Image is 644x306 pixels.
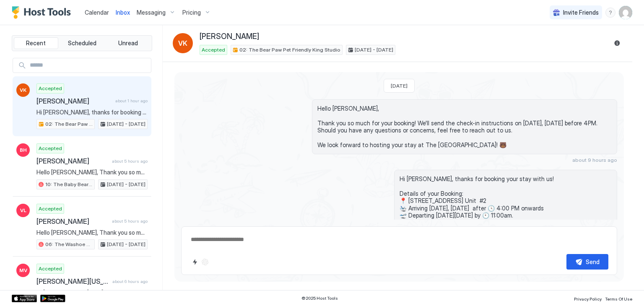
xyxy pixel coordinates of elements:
[36,157,109,165] span: [PERSON_NAME]
[202,46,225,54] span: Accepted
[26,39,46,47] span: Recent
[36,289,148,296] span: Hi [PERSON_NAME] and [PERSON_NAME] is Me , my Son and my Dog . We can wait to be there and relax ...
[182,9,201,16] span: Pricing
[106,37,150,49] button: Unread
[574,294,602,303] a: Privacy Policy
[112,158,148,164] span: about 5 hours ago
[20,146,27,154] span: BH
[112,218,148,224] span: about 5 hours ago
[612,38,622,48] button: Reservation information
[574,296,602,301] span: Privacy Policy
[605,8,615,18] div: menu
[39,205,62,213] span: Accepted
[39,145,62,152] span: Accepted
[20,86,26,94] span: VK
[19,267,27,274] span: MV
[116,9,130,16] span: Inbox
[572,157,617,163] span: about 9 hours ago
[107,120,145,128] span: [DATE] - [DATE]
[239,46,340,54] span: 02: The Bear Paw Pet Friendly King Studio
[190,257,200,267] button: Quick reply
[301,296,338,301] span: © 2025 Host Tools
[107,241,145,248] span: [DATE] - [DATE]
[605,296,632,301] span: Terms Of Use
[317,105,612,149] span: Hello [PERSON_NAME], Thank you so much for your booking! We'll send the check-in instructions on ...
[12,295,37,302] a: App Store
[14,37,58,49] button: Recent
[36,277,109,285] span: [PERSON_NAME][US_STATE] May
[200,32,259,41] span: [PERSON_NAME]
[45,241,93,248] span: 06: The Washoe Sierra Studio
[26,58,151,73] input: Input Field
[36,97,112,105] span: [PERSON_NAME]
[605,294,632,303] a: Terms Of Use
[45,181,93,188] span: 10: The Baby Bear Pet Friendly Studio
[107,181,145,188] span: [DATE] - [DATE]
[45,120,93,128] span: 02: The Bear Paw Pet Friendly King Studio
[85,8,109,17] a: Calendar
[36,109,148,116] span: Hi [PERSON_NAME], thanks for booking your stay with us! Details of your Booking: 📍 [STREET_ADDRES...
[586,257,600,266] div: Send
[40,295,65,302] a: Google Play Store
[566,254,608,270] button: Send
[178,38,187,48] span: VK
[116,8,130,17] a: Inbox
[36,217,109,226] span: [PERSON_NAME]
[85,9,109,16] span: Calendar
[112,279,148,284] span: about 6 hours ago
[12,35,152,51] div: tab-group
[355,46,393,54] span: [DATE] - [DATE]
[115,98,148,104] span: about 1 hour ago
[391,83,408,89] span: [DATE]
[39,85,62,92] span: Accepted
[68,39,96,47] span: Scheduled
[12,6,75,19] a: Host Tools Logo
[137,9,166,16] span: Messaging
[20,207,26,214] span: VL
[619,6,632,19] div: User profile
[563,9,599,16] span: Invite Friends
[60,37,104,49] button: Scheduled
[118,39,138,47] span: Unread
[39,265,62,272] span: Accepted
[36,229,148,236] span: Hello [PERSON_NAME], Thank you so much for your booking! We'll send the check-in instructions [DA...
[36,169,148,176] span: Hello [PERSON_NAME], Thank you so much for your booking! We'll send the check-in instructions [DA...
